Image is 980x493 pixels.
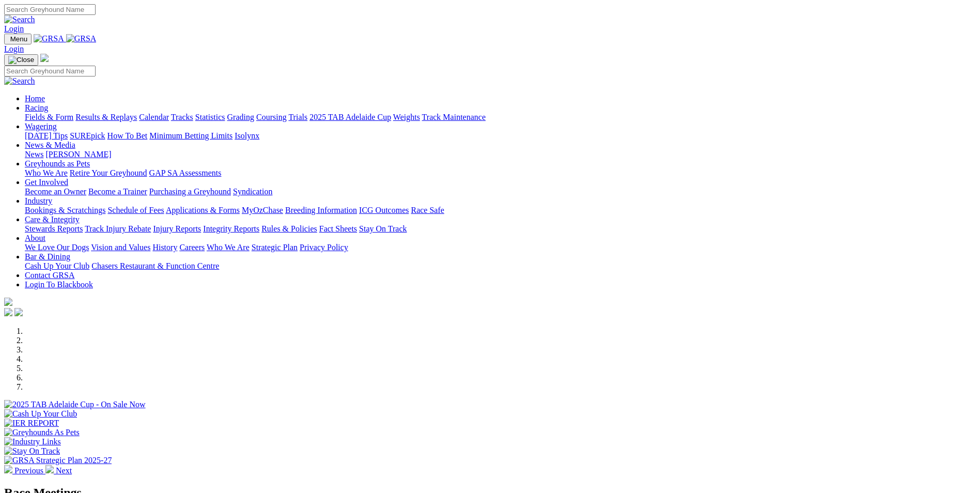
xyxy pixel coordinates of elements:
[25,261,976,271] div: Bar & Dining
[4,308,12,316] img: facebook.svg
[256,113,287,121] a: Coursing
[25,271,74,280] a: Contact GRSA
[91,261,219,270] a: Chasers Restaurant & Function Centre
[4,437,61,446] img: Industry Links
[56,466,72,475] span: Next
[107,131,148,140] a: How To Bet
[4,409,77,419] img: Cash Up Your Club
[179,243,205,252] a: Careers
[45,150,111,159] a: [PERSON_NAME]
[309,113,391,121] a: 2025 TAB Adelaide Cup
[25,103,48,112] a: Racing
[4,419,59,428] img: IER REPORT
[45,465,54,473] img: chevron-right-pager-white.svg
[14,308,23,316] img: twitter.svg
[25,113,976,122] div: Racing
[4,428,80,437] img: Greyhounds As Pets
[25,224,976,234] div: Care & Integrity
[25,252,70,261] a: Bar & Dining
[85,224,151,233] a: Track Injury Rebate
[359,224,407,233] a: Stay On Track
[242,206,283,214] a: MyOzChase
[107,206,164,214] a: Schedule of Fees
[25,187,976,196] div: Get Involved
[25,206,105,214] a: Bookings & Scratchings
[25,234,45,242] a: About
[411,206,444,214] a: Race Safe
[4,54,38,66] button: Toggle navigation
[25,215,80,224] a: Care & Integrity
[25,168,68,177] a: Who We Are
[25,131,976,141] div: Wagering
[25,187,86,196] a: Become an Owner
[25,243,89,252] a: We Love Our Dogs
[66,34,97,43] img: GRSA
[25,113,73,121] a: Fields & Form
[25,141,75,149] a: News & Media
[25,280,93,289] a: Login To Blackbook
[227,113,254,121] a: Grading
[25,168,976,178] div: Greyhounds as Pets
[4,4,96,15] input: Search
[261,224,317,233] a: Rules & Policies
[149,131,232,140] a: Minimum Betting Limits
[8,56,34,64] img: Close
[4,34,32,44] button: Toggle navigation
[235,131,259,140] a: Isolynx
[4,465,12,473] img: chevron-left-pager-white.svg
[25,261,89,270] a: Cash Up Your Club
[91,243,150,252] a: Vision and Values
[152,243,177,252] a: History
[14,466,43,475] span: Previous
[10,35,27,43] span: Menu
[45,466,72,475] a: Next
[25,94,45,103] a: Home
[70,131,105,140] a: SUREpick
[25,178,68,187] a: Get Involved
[4,400,146,409] img: 2025 TAB Adelaide Cup - On Sale Now
[34,34,64,43] img: GRSA
[359,206,409,214] a: ICG Outcomes
[25,131,68,140] a: [DATE] Tips
[4,446,60,456] img: Stay On Track
[252,243,298,252] a: Strategic Plan
[149,187,231,196] a: Purchasing a Greyhound
[422,113,486,121] a: Track Maintenance
[149,168,222,177] a: GAP SA Assessments
[75,113,137,121] a: Results & Replays
[166,206,240,214] a: Applications & Forms
[4,298,12,306] img: logo-grsa-white.png
[195,113,225,121] a: Statistics
[4,44,24,53] a: Login
[300,243,348,252] a: Privacy Policy
[4,24,24,33] a: Login
[4,76,35,86] img: Search
[88,187,147,196] a: Become a Trainer
[233,187,272,196] a: Syndication
[4,466,45,475] a: Previous
[70,168,147,177] a: Retire Your Greyhound
[4,66,96,76] input: Search
[288,113,307,121] a: Trials
[203,224,259,233] a: Integrity Reports
[25,150,43,159] a: News
[4,456,112,465] img: GRSA Strategic Plan 2025-27
[393,113,420,121] a: Weights
[25,243,976,252] div: About
[25,150,976,159] div: News & Media
[153,224,201,233] a: Injury Reports
[207,243,250,252] a: Who We Are
[25,196,52,205] a: Industry
[25,122,57,131] a: Wagering
[171,113,193,121] a: Tracks
[285,206,357,214] a: Breeding Information
[25,159,90,168] a: Greyhounds as Pets
[4,15,35,24] img: Search
[40,54,49,62] img: logo-grsa-white.png
[319,224,357,233] a: Fact Sheets
[25,206,976,215] div: Industry
[25,224,83,233] a: Stewards Reports
[139,113,169,121] a: Calendar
